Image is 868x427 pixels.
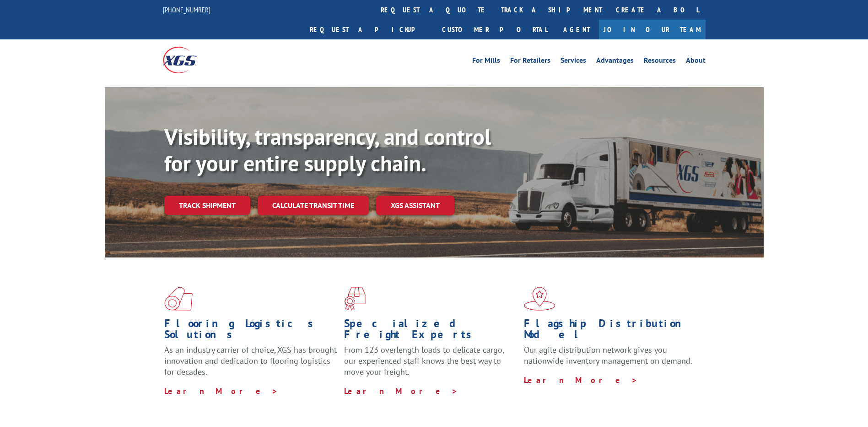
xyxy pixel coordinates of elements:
a: Join Our Team [599,20,706,39]
img: xgs-icon-total-supply-chain-intelligence-red [164,287,193,311]
a: Calculate transit time [258,196,369,215]
a: For Retailers [510,57,550,67]
a: About [686,57,706,67]
span: Our agile distribution network gives you nationwide inventory management on demand. [524,345,692,366]
a: Learn More > [344,386,458,396]
a: Request a pickup [303,20,435,39]
span: As an industry carrier of choice, XGS has brought innovation and dedication to flooring logistics... [164,345,337,377]
b: Visibility, transparency, and control for your entire supply chain. [164,122,491,177]
a: Track shipment [164,196,250,215]
a: Resources [644,57,676,67]
a: For Mills [472,57,500,67]
a: [PHONE_NUMBER] [163,5,210,14]
a: Agent [554,20,599,39]
h1: Specialized Freight Experts [344,318,517,345]
img: xgs-icon-focused-on-flooring-red [344,287,366,311]
a: Learn More > [164,386,278,396]
img: xgs-icon-flagship-distribution-model-red [524,287,555,311]
h1: Flagship Distribution Model [524,318,697,345]
a: Services [561,57,586,67]
p: From 123 overlength loads to delicate cargo, our experienced staff knows the best way to move you... [344,345,517,385]
a: Learn More > [524,375,638,385]
h1: Flooring Logistics Solutions [164,318,337,345]
a: XGS ASSISTANT [376,196,454,215]
a: Advantages [596,57,634,67]
a: Customer Portal [435,20,554,39]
